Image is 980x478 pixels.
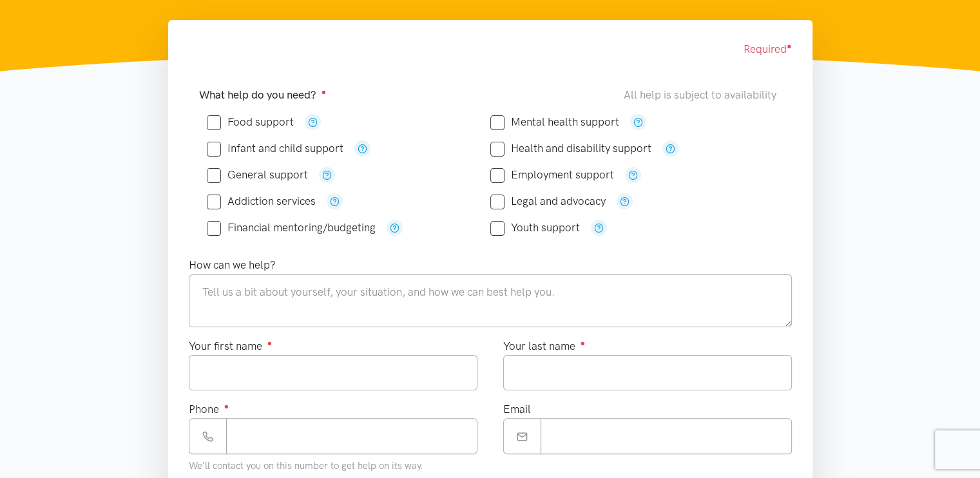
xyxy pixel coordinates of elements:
[490,222,580,233] label: Youth support
[207,169,308,180] label: General support
[503,401,531,418] label: Email
[624,86,782,104] div: All help is subject to availability
[207,222,376,233] label: Financial mentoring/budgeting
[207,196,316,207] label: Addiction services
[189,460,423,472] small: We'll contact you on this number to get help on its way.
[189,401,229,418] label: Phone
[490,143,651,154] label: Health and disability support
[787,41,792,51] sup: ●
[581,338,586,348] sup: ●
[267,338,273,348] sup: ●
[189,256,276,274] label: How can we help?
[226,418,477,454] input: Phone number
[322,87,327,97] sup: ●
[199,86,327,104] label: What help do you need?
[207,117,294,128] label: Food support
[503,338,586,355] label: Your last name
[189,41,792,58] div: Required
[189,338,273,355] label: Your first name
[207,143,343,154] label: Infant and child support
[490,196,606,207] label: Legal and advocacy
[490,117,619,128] label: Mental health support
[224,401,229,411] sup: ●
[541,418,792,454] input: Email
[490,169,614,180] label: Employment support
